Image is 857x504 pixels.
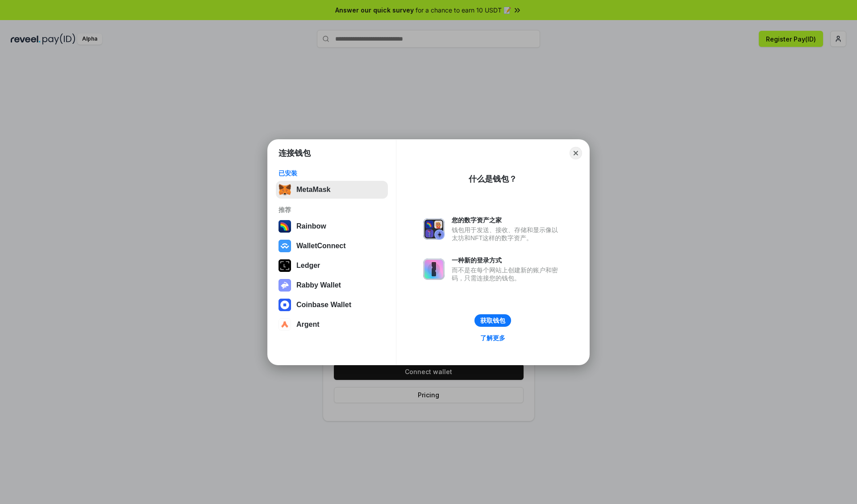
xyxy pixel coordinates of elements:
[276,296,388,314] button: Coinbase Wallet
[276,237,388,255] button: WalletConnect
[296,321,320,329] div: Argent
[276,316,388,333] button: Argent
[279,259,291,272] img: svg+xml,%3Csvg%20xmlns%3D%22http%3A%2F%2Fwww.w3.org%2F2000%2Fsvg%22%20width%3D%2228%22%20height%3...
[296,242,346,250] div: WalletConnect
[480,334,505,342] div: 了解更多
[469,174,517,184] div: 什么是钱包？
[296,262,320,270] div: Ledger
[475,332,511,344] a: 了解更多
[296,186,330,194] div: MetaMask
[474,314,511,327] button: 获取钱包
[276,257,388,275] button: Ledger
[279,318,291,331] img: svg+xml,%3Csvg%20width%3D%2228%22%20height%3D%2228%22%20viewBox%3D%220%200%2028%2028%22%20fill%3D...
[279,299,291,311] img: svg+xml,%3Csvg%20width%3D%2228%22%20height%3D%2228%22%20viewBox%3D%220%200%2028%2028%22%20fill%3D...
[279,183,291,196] img: svg+xml,%3Csvg%20fill%3D%22none%22%20height%3D%2233%22%20viewBox%3D%220%200%2035%2033%22%20width%...
[279,220,291,233] img: svg+xml,%3Csvg%20width%3D%22120%22%20height%3D%22120%22%20viewBox%3D%220%200%20120%20120%22%20fil...
[296,222,326,230] div: Rainbow
[279,169,385,177] div: 已安装
[276,276,388,294] button: Rabby Wallet
[423,258,445,280] img: svg+xml,%3Csvg%20xmlns%3D%22http%3A%2F%2Fwww.w3.org%2F2000%2Fsvg%22%20fill%3D%22none%22%20viewBox...
[480,317,505,325] div: 获取钱包
[279,240,291,252] img: svg+xml,%3Csvg%20width%3D%2228%22%20height%3D%2228%22%20viewBox%3D%220%200%2028%2028%22%20fill%3D...
[279,206,385,214] div: 推荐
[276,181,388,199] button: MetaMask
[276,217,388,235] button: Rainbow
[296,301,351,309] div: Coinbase Wallet
[452,226,562,242] div: 钱包用于发送、接收、存储和显示像以太坊和NFT这样的数字资产。
[570,147,582,159] button: Close
[423,218,445,240] img: svg+xml,%3Csvg%20xmlns%3D%22http%3A%2F%2Fwww.w3.org%2F2000%2Fsvg%22%20fill%3D%22none%22%20viewBox...
[279,279,291,292] img: svg+xml,%3Csvg%20xmlns%3D%22http%3A%2F%2Fwww.w3.org%2F2000%2Fsvg%22%20fill%3D%22none%22%20viewBox...
[452,256,562,264] div: 一种新的登录方式
[279,148,311,158] h1: 连接钱包
[452,266,562,282] div: 而不是在每个网站上创建新的账户和密码，只需连接您的钱包。
[452,216,562,224] div: 您的数字资产之家
[296,281,341,289] div: Rabby Wallet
